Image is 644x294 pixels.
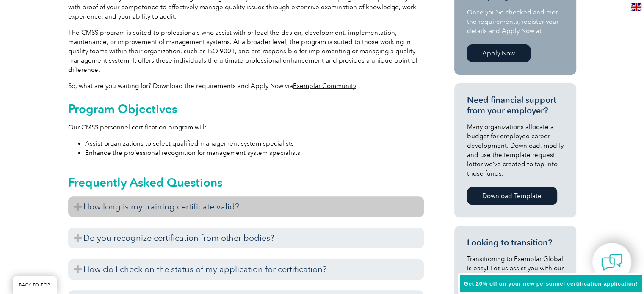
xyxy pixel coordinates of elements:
h3: How long is my training certificate valid? [68,196,424,217]
p: Many organizations allocate a budget for employee career development. Download, modify and use th... [467,122,564,178]
h2: Frequently Asked Questions [68,176,424,189]
a: BACK TO TOP [13,276,57,294]
h2: Program Objectives [68,102,424,115]
p: Once you’ve checked and met the requirements, register your details and Apply Now at [467,8,564,36]
h3: Need financial support from your employer? [467,95,564,116]
p: The CMSS program is suited to professionals who assist with or lead the design, development, impl... [68,28,424,74]
p: Our CMSS personnel certification program will: [68,123,424,132]
img: en [631,3,641,11]
a: Exemplar Community [293,82,356,90]
li: Assist organizations to select qualified management system specialists [85,139,424,148]
h3: Looking to transition? [467,237,564,248]
p: So, what are you waiting for? Download the requirements and Apply Now via . [68,81,424,91]
h3: Do you recognize certification from other bodies? [68,228,424,248]
a: Apply Now [467,44,531,62]
a: Download Template [467,187,557,205]
img: contact-chat.png [601,252,622,273]
h3: How do I check on the status of my application for certification? [68,259,424,280]
li: Enhance the professional recognition for management system specialists. [85,148,424,157]
span: Get 20% off on your new personnel certification application! [464,280,638,287]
